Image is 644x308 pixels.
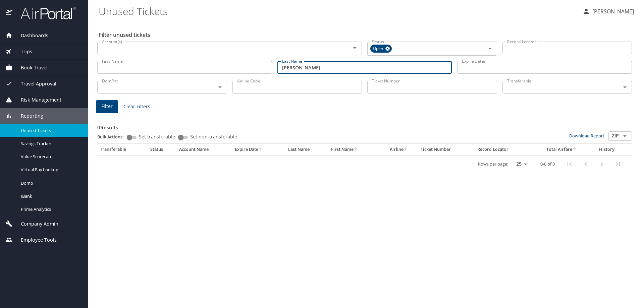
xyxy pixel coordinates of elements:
span: Savings Tracker [21,140,80,147]
span: Set non-transferable [190,134,237,139]
button: sort [572,147,577,152]
button: sort [354,147,358,152]
button: Open [485,44,495,53]
span: Set transferable [139,134,175,139]
button: Filter [96,100,118,113]
span: Virtual Pay Lookup [21,167,80,173]
span: Book Travel [12,64,48,71]
span: IBank [21,193,80,199]
select: rows per page [511,159,530,169]
h3: 0 Results [97,120,632,131]
span: Clear Filters [123,103,150,111]
p: [PERSON_NAME] [590,7,634,15]
th: Expire Date [232,144,285,155]
button: sort [258,147,263,152]
span: Filter [101,102,113,111]
table: custom pagination table [97,144,632,173]
th: Last Name [285,144,328,155]
span: Open [370,45,387,52]
a: Download Report [569,133,604,139]
img: icon-airportal.png [6,7,13,20]
span: Value Scorecard [21,153,80,160]
p: 0-0 of 0 [540,162,555,166]
th: Record Locator [475,144,533,155]
div: Open [370,45,392,53]
div: Transferable [100,146,145,152]
h2: Filter unused tickets [99,29,633,40]
th: Status [148,144,176,155]
span: Trips [12,48,32,55]
button: Clear Filters [121,101,153,113]
button: Open [350,43,360,53]
th: Ticket Number [418,144,475,155]
th: Total Airfare [533,144,590,155]
button: Open [620,82,630,92]
span: Company Admin [12,220,58,228]
span: Risk Management [12,96,61,104]
button: [PERSON_NAME] [580,5,637,17]
th: Airline [380,144,418,155]
button: Open [215,82,225,92]
img: airportal-logo.png [13,7,76,20]
span: Dashboards [12,32,48,39]
button: Open [620,131,630,141]
button: sort [404,147,408,152]
th: History [590,144,624,155]
span: Reporting [12,112,43,120]
span: Travel Approval [12,80,56,87]
h1: Unused Tickets [99,1,577,21]
p: Rows per page: [478,162,508,166]
span: Prime Analytics [21,206,80,212]
th: Account Name [176,144,232,155]
span: Domo [21,180,80,186]
span: Employee Tools [12,236,57,244]
span: Unused Tickets [21,127,80,134]
p: Bulk Actions: [97,134,129,140]
th: First Name [328,144,380,155]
